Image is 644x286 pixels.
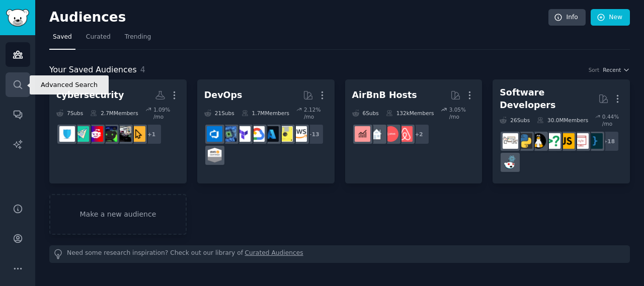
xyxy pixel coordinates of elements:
[207,147,222,163] img: AWS_Certified_Experts
[49,10,548,26] h2: Audiences
[352,106,379,120] div: 6 Sub s
[291,126,307,142] img: aws
[591,9,630,26] a: New
[369,126,384,142] img: rentalproperties
[121,29,154,50] a: Trending
[204,106,234,120] div: 21 Sub s
[6,9,29,27] img: GummySearch logo
[49,245,630,263] div: Need some research inspiration? Check out our library of
[345,79,482,183] a: AirBnB Hosts6Subs132kMembers3.05% /mo+2airbnb_hostsAirBnBHostsrentalpropertiesAirBnBInvesting
[397,126,413,142] img: airbnb_hosts
[249,126,265,142] img: googlecloud
[517,133,532,149] img: Python
[207,126,222,142] img: azuredevops
[545,133,560,149] img: cscareerquestions
[304,106,328,120] div: 2.12 % /mo
[204,89,243,102] div: DevOps
[153,106,180,120] div: 1.09 % /mo
[235,126,251,142] img: Terraform
[49,79,187,183] a: cybersecurity7Subs2.7MMembers1.09% /mo+1CyberSecurityAdvicecybersecurity_newsSecurityCareerAdvice...
[263,126,279,142] img: AZURE
[352,89,417,102] div: AirBnB Hosts
[383,126,398,142] img: AirBnBHosts
[221,126,236,142] img: computing
[603,66,621,73] span: Recent
[125,33,151,42] span: Trending
[409,124,430,145] div: + 2
[49,194,187,235] a: Make a new audience
[603,66,630,73] button: Recent
[102,126,117,142] img: SecurityCareerAdvice
[197,79,335,183] a: DevOps21Subs1.7MMembers2.12% /mo+13awsExperiencedDevsAZUREgooglecloudTerraformcomputingazuredevop...
[90,106,138,120] div: 2.7M Members
[500,86,598,111] div: Software Developers
[49,64,137,76] span: Your Saved Audiences
[589,66,600,73] div: Sort
[277,126,293,142] img: ExperiencedDevs
[559,133,575,149] img: javascript
[503,133,518,149] img: learnpython
[73,126,89,142] img: resumes
[130,126,145,142] img: CyberSecurityAdvice
[86,33,111,42] span: Curated
[59,126,75,142] img: CYBERSECURITY_TIPS
[531,133,546,149] img: linux
[598,131,619,152] div: + 18
[537,113,588,127] div: 30.0M Members
[449,106,475,120] div: 3.05 % /mo
[245,249,303,259] a: Curated Audiences
[303,124,324,145] div: + 13
[602,113,623,127] div: 0.44 % /mo
[140,65,145,74] span: 4
[503,154,518,170] img: reactjs
[56,106,83,120] div: 7 Sub s
[548,9,586,26] a: Info
[56,89,124,102] div: cybersecurity
[386,106,434,120] div: 132k Members
[573,133,589,149] img: webdev
[141,124,162,145] div: + 1
[587,133,603,149] img: programming
[88,126,103,142] img: cybersecurity
[500,113,530,127] div: 26 Sub s
[53,33,72,42] span: Saved
[116,126,131,142] img: cybersecurity_news
[355,126,370,142] img: AirBnBInvesting
[83,29,114,50] a: Curated
[49,29,75,50] a: Saved
[493,79,630,183] a: Software Developers26Subs30.0MMembers0.44% /mo+18programmingwebdevjavascriptcscareerquestionslinu...
[242,106,289,120] div: 1.7M Members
